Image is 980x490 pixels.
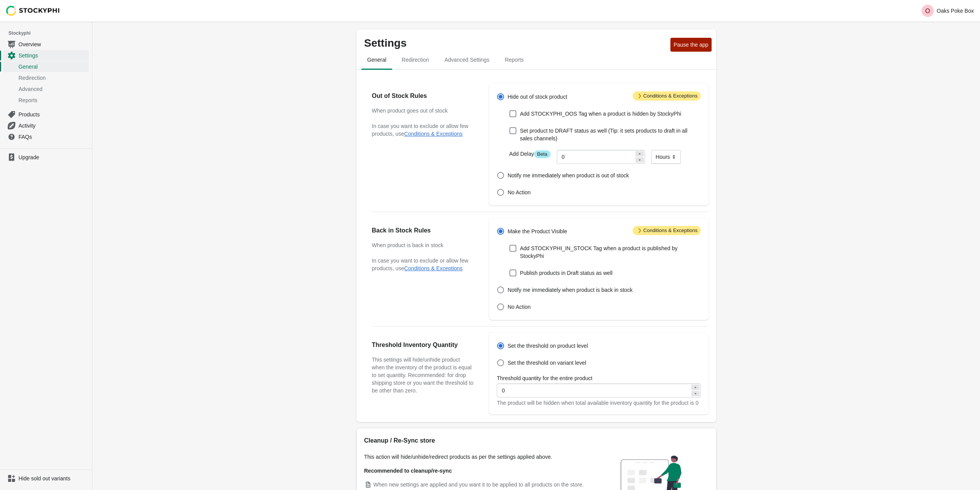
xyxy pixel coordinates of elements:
[497,374,592,382] label: Threshold quantity for the entire product
[520,110,681,118] span: Add STOCKYPHI_OOS Tag when a product is hidden by StockyPhi
[520,244,700,260] span: Add STOCKYPHI_IN_STOCK Tag when a product is published by StockyPhi
[534,150,551,158] span: Beta
[8,29,92,37] span: Stockyphi
[438,53,496,67] span: Advanced Settings
[3,50,89,61] a: Settings
[3,72,89,83] a: Redirection
[372,340,474,350] h2: Threshold Inventory Quantity
[925,8,930,14] text: O
[497,50,531,70] button: reports
[404,265,463,271] button: Conditions & Exceptions
[395,53,435,67] span: Redirection
[497,399,700,407] div: The product will be hidden when total available inventory quantity for the product is 0
[3,120,89,131] a: Activity
[508,359,586,367] span: Set the threshold on variant level
[394,50,437,70] button: redirection
[508,303,531,311] span: No Action
[18,122,87,130] span: Activity
[520,269,612,277] span: Publish products in Draft status as well
[18,74,87,82] span: Redirection
[3,109,89,120] a: Products
[499,53,530,67] span: Reports
[6,6,60,16] img: Stockyphi
[3,83,89,94] a: Advanced
[633,226,701,235] span: Conditions & Exceptions
[918,3,977,19] button: Avatar with initials OOaks Poke Box
[520,127,700,142] span: Set product to DRAFT status as well (Tip: it sets products to draft in all sales channels)
[18,63,87,71] span: General
[364,37,668,49] p: Settings
[18,111,87,118] span: Products
[18,52,87,59] span: Settings
[372,241,474,249] h3: When product is back in stock
[3,131,89,142] a: FAQs
[508,189,531,196] span: No Action
[404,131,463,137] button: Conditions & Exceptions
[437,50,497,70] button: Advanced settings
[3,94,89,106] a: Reports
[18,40,87,48] span: Overview
[18,475,87,482] span: Hide sold out variants
[670,38,711,52] button: Pause the app
[364,468,452,474] strong: Recommended to cleanup/re-sync
[3,152,89,163] a: Upgrade
[372,226,474,235] h2: Back in Stock Rules
[3,473,89,484] a: Hide sold out variants
[372,107,474,115] h3: When product goes out of stock
[921,5,934,17] span: Avatar with initials O
[508,342,588,350] span: Set the threshold on product level
[372,356,474,394] h3: This settings will hide/unhide product when the inventory of the product is equal to set quantity...
[372,91,474,101] h2: Out of Stock Rules
[508,93,567,101] span: Hide out of stock product
[508,286,632,294] span: Notify me immediately when product is back in stock
[364,436,595,445] h2: Cleanup / Re-Sync store
[3,39,89,50] a: Overview
[374,482,584,488] span: When new settings are applied and you want it to be applied to all products on the store.
[18,153,87,161] span: Upgrade
[508,172,629,179] span: Notify me immediately when product is out of stock
[18,96,87,104] span: Reports
[18,133,87,141] span: FAQs
[508,227,567,235] span: Make the Product Visible
[937,8,974,14] p: Oaks Poke Box
[357,70,716,422] div: general
[360,50,394,70] button: general
[364,453,595,461] p: This action will hide/unhide/redirect products as per the settings applied above.
[633,91,701,101] span: Conditions & Exceptions
[509,150,550,158] label: Add Delay
[372,122,474,138] p: In case you want to exclude or allow few products, use
[18,85,87,93] span: Advanced
[673,42,708,48] span: Pause the app
[361,53,393,67] span: General
[372,257,474,272] p: In case you want to exclude or allow few products, use
[3,61,89,72] a: General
